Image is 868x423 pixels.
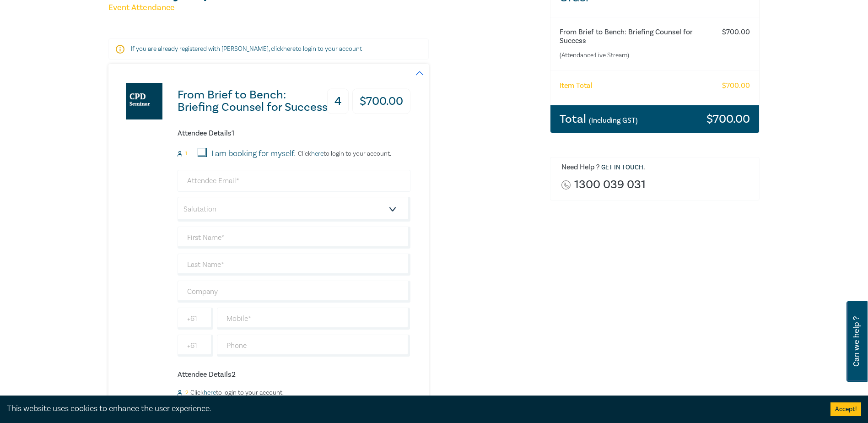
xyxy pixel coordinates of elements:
input: First Name* [178,227,410,249]
a: here [311,150,323,158]
small: 1 [185,151,187,157]
input: Phone [217,335,410,357]
h6: $ 700.00 [722,81,750,90]
label: I am booking for myself. [211,148,296,160]
input: +61 [178,335,213,357]
h3: $ 700.00 [706,113,750,125]
input: Attendee Email* [178,170,410,192]
img: From Brief to Bench: Briefing Counsel for Success [126,83,162,119]
a: Get in touch [601,163,643,172]
h6: Need Help ? . [561,163,753,172]
h5: Event Attendance [108,2,539,13]
div: This website uses cookies to enhance the user experience. [7,403,817,415]
a: here [283,45,296,53]
p: Click to login to your account. [296,150,391,157]
input: Company [178,281,410,303]
h3: Total [560,113,638,125]
h6: Attendee Details 2 [178,370,410,379]
small: 2 [185,390,188,396]
h6: From Brief to Bench: Briefing Counsel for Success [560,28,714,45]
h6: Attendee Details 1 [178,129,410,138]
small: (Attendance: Live Stream ) [560,51,714,60]
button: Accept cookies [830,402,861,416]
h6: $ 700.00 [722,28,750,37]
small: (Including GST) [589,116,638,125]
h3: $ 700.00 [352,89,410,114]
h6: Item Total [560,81,593,90]
p: Click to login to your account. [188,389,284,396]
a: here [204,389,216,397]
h3: 4 [327,89,349,114]
h3: From Brief to Bench: Briefing Counsel for Success [178,89,328,114]
input: Mobile* [217,308,410,330]
p: If you are already registered with [PERSON_NAME], click to login to your account [131,44,406,54]
a: 1300 039 031 [574,179,646,191]
input: +61 [178,308,213,330]
span: Can we help ? [852,307,861,376]
input: Last Name* [178,254,410,276]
